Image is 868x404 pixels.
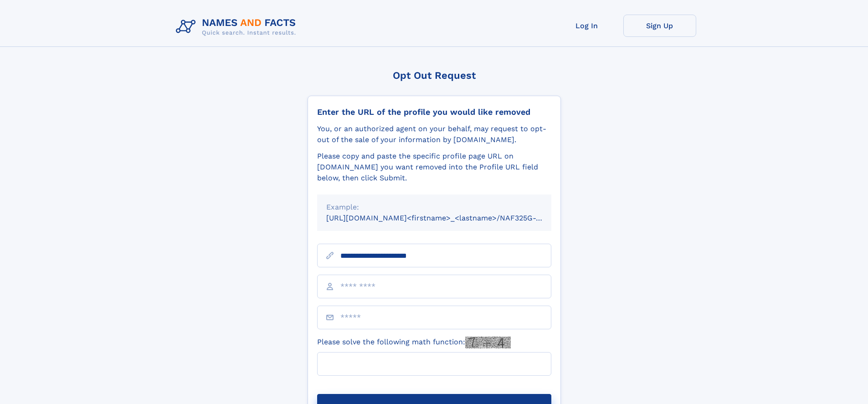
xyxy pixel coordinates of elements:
a: Log In [550,15,623,37]
div: Opt Out Request [308,70,561,81]
a: Sign Up [623,15,696,37]
div: Example: [326,202,542,213]
div: Enter the URL of the profile you would like removed [317,107,551,117]
div: You, or an authorized agent on your behalf, may request to opt-out of the sale of your informatio... [317,123,551,145]
label: Please solve the following math function: [317,337,511,348]
div: Please copy and paste the specific profile page URL on [DOMAIN_NAME] you want removed into the Pr... [317,151,551,184]
small: [URL][DOMAIN_NAME]<firstname>_<lastname>/NAF325G-xxxxxxxx [326,214,569,222]
img: Logo Names and Facts [172,15,303,39]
